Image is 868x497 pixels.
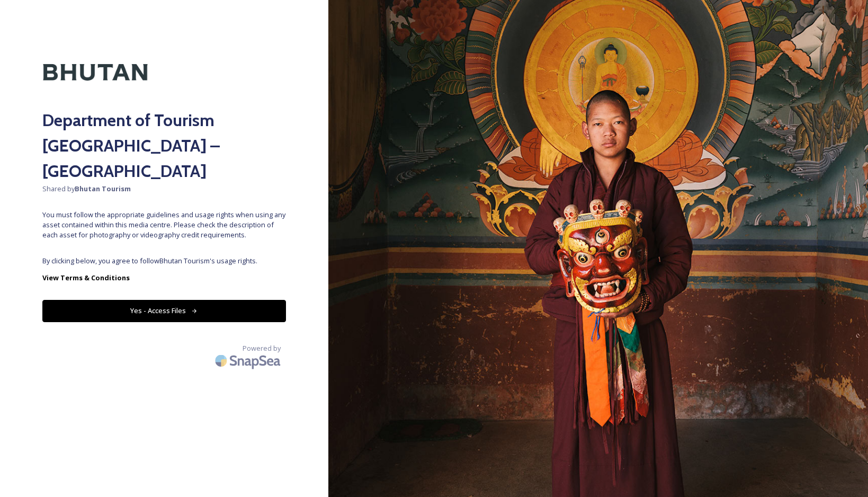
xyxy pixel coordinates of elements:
[42,184,286,194] span: Shared by
[42,210,286,241] span: You must follow the appropriate guidelines and usage rights when using any asset contained within...
[42,108,286,184] h2: Department of Tourism [GEOGRAPHIC_DATA] – [GEOGRAPHIC_DATA]
[42,271,286,284] a: View Terms & Conditions
[42,42,148,102] img: Kingdom-of-Bhutan-Logo.png
[243,343,281,353] span: Powered by
[42,256,286,266] span: By clicking below, you agree to follow Bhutan Tourism 's usage rights.
[42,273,130,282] strong: View Terms & Conditions
[212,348,286,373] img: SnapSea Logo
[75,184,131,193] strong: Bhutan Tourism
[42,300,286,322] button: Yes - Access Files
